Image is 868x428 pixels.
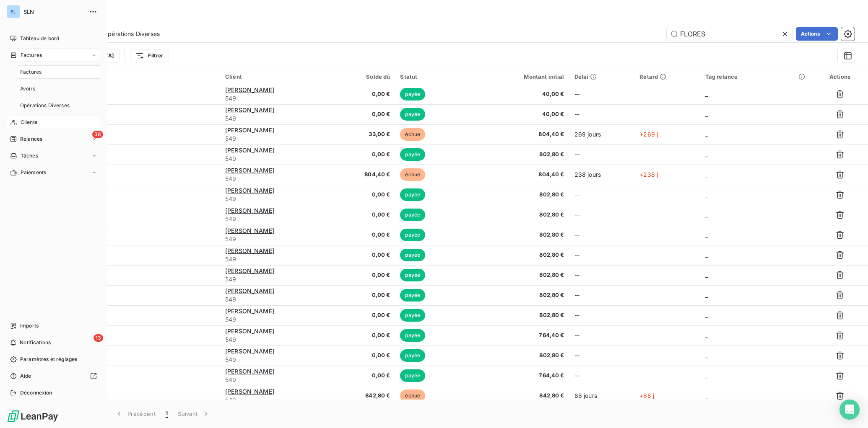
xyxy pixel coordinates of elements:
button: Précédent [110,405,161,423]
span: 804,40 € [467,130,564,139]
span: 0,00 € [330,271,390,279]
td: -- [569,345,635,366]
span: [PERSON_NAME] [225,368,274,375]
span: payée [400,329,425,342]
span: 802,80 € [467,191,564,199]
span: 0,00 € [330,251,390,259]
span: _ [705,312,708,319]
span: _ [705,211,708,218]
span: Factures [20,68,42,76]
span: Opérations Diverses [20,102,70,109]
span: payée [400,289,425,302]
span: 549 [225,255,320,263]
span: 0,00 € [330,90,390,98]
span: [PERSON_NAME] [225,227,274,234]
button: Actions [796,27,838,41]
span: [PERSON_NAME] [225,307,274,315]
span: 549 [225,134,320,143]
span: Tâches [21,152,38,160]
span: 0,00 € [330,351,390,360]
span: payée [400,88,425,101]
span: payée [400,369,425,382]
button: Suivant [173,405,215,423]
div: Actions [817,73,863,80]
span: Opérations Diverses [103,30,160,38]
span: payée [400,148,425,161]
span: 802,80 € [467,351,564,360]
span: Aide [20,372,31,380]
td: -- [569,104,635,124]
span: 0,00 € [330,311,390,320]
span: _ [705,291,708,299]
td: -- [569,84,635,104]
span: payée [400,188,425,201]
td: -- [569,144,635,165]
span: 1 [166,410,168,418]
span: Paramètres et réglages [20,356,77,363]
span: Notifications [20,339,51,346]
span: échue [400,168,425,181]
div: Délai [574,73,630,80]
span: [PERSON_NAME] [225,147,274,154]
span: 0,00 € [330,231,390,239]
span: [PERSON_NAME] [225,287,274,294]
span: payée [400,229,425,241]
span: _ [705,352,708,359]
td: -- [569,325,635,345]
span: [PERSON_NAME] [225,348,274,355]
span: [PERSON_NAME] [225,207,274,214]
span: _ [705,372,708,379]
img: Logo LeanPay [7,410,59,423]
span: 549 [225,376,320,384]
span: [PERSON_NAME] [225,106,274,113]
div: Open Intercom Messenger [839,400,860,420]
div: SL [7,5,20,18]
span: _ [705,151,708,158]
td: -- [569,225,635,245]
span: payée [400,269,425,281]
span: 802,80 € [467,311,564,320]
span: payée [400,249,425,261]
span: [PERSON_NAME] [225,126,274,134]
span: 0,00 € [330,110,390,119]
span: Imports [20,322,39,330]
span: Déconnexion [20,389,52,397]
td: -- [569,265,635,285]
span: Factures [21,52,42,59]
span: payée [400,209,425,221]
span: 549 [225,275,320,284]
span: payée [400,309,425,322]
span: [PERSON_NAME] [225,86,274,93]
td: -- [569,185,635,205]
td: -- [569,245,635,265]
button: 1 [161,405,173,423]
span: +238 j [639,171,658,178]
span: _ [705,111,708,118]
span: 549 [225,94,320,103]
div: Tag relance [705,73,807,80]
span: _ [705,171,708,178]
span: 804,40 € [330,170,390,179]
span: 802,80 € [467,271,564,279]
span: 549 [225,335,320,344]
span: _ [705,191,708,198]
span: 764,40 € [467,331,564,340]
span: 36 [92,131,103,138]
span: 0,00 € [330,331,390,340]
div: Statut [400,73,456,80]
span: 0,00 € [330,291,390,299]
span: [PERSON_NAME] [225,388,274,395]
span: Paiements [21,169,46,176]
td: -- [569,205,635,225]
span: [PERSON_NAME] [225,267,274,274]
span: _ [705,392,708,399]
span: 549 [225,195,320,203]
span: 549 [225,315,320,324]
span: [PERSON_NAME] [225,247,274,254]
span: 764,40 € [467,371,564,380]
span: _ [705,231,708,238]
span: [PERSON_NAME] [225,167,274,174]
div: Client [225,73,320,80]
span: 0,00 € [330,371,390,380]
td: 88 jours [569,386,635,406]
